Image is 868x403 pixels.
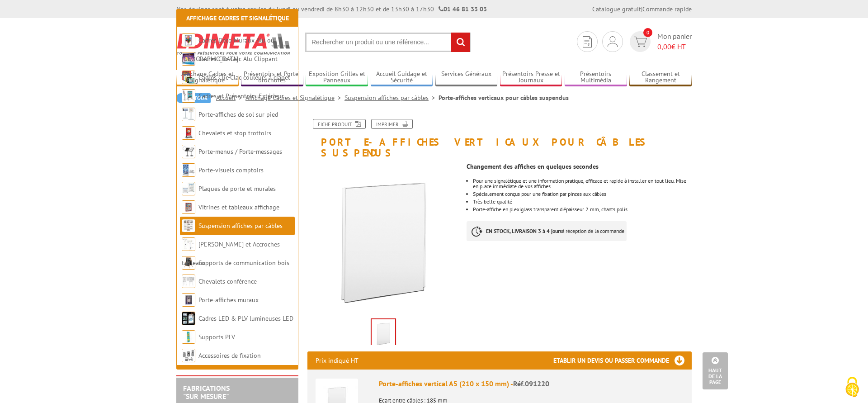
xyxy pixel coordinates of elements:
[182,126,195,140] img: Chevalets et stop trottoirs
[182,349,195,362] img: Accessoires de fixation
[198,277,257,285] a: Chevalets conférence
[182,330,195,344] img: Supports PLV
[467,162,599,171] strong: Changement des affiches en quelques secondes
[198,92,284,100] a: Cadres et Présentoirs Extérieur
[553,351,692,370] h3: Etablir un devis ou passer commande
[182,240,280,267] a: [PERSON_NAME] et Accroches tableaux
[198,222,283,230] a: Suspension affiches par câbles
[657,42,671,51] span: 0,00
[657,42,692,52] span: € HT
[634,37,647,47] img: devis rapide
[182,312,195,325] img: Cadres LED & PLV lumineuses LED
[198,296,259,304] a: Porte-affiches muraux
[198,110,278,119] a: Porte-affiches de sol sur pied
[627,31,692,52] a: devis rapide 0 Mon panier 0,00€ HT
[703,352,728,389] a: Haut de la page
[182,237,195,251] img: Cimaises et Accroches tableaux
[313,119,366,129] a: Fiche produit
[592,5,692,14] div: |
[198,166,264,174] a: Porte-visuels comptoirs
[643,28,652,37] span: 0
[198,129,271,137] a: Chevalets et stop trottoirs
[473,199,692,204] li: Très belle qualité
[836,372,868,403] button: Cookies (fenêtre modale)
[500,70,562,85] a: Présentoirs Presse et Journaux
[316,351,359,370] p: Prix indiqué HT
[513,379,549,388] span: Réf.091220
[198,333,235,341] a: Supports PLV
[198,185,276,193] a: Plaques de porte et murales
[182,108,195,121] img: Porte-affiches de sol sur pied
[467,221,627,241] p: à réception de la commande
[344,94,439,102] a: Suspension affiches par câbles
[176,70,239,85] a: Affichage Cadres et Signalétique
[182,145,195,158] img: Porte-menus / Porte-messages
[198,314,293,322] a: Cadres LED & PLV lumineuses LED
[182,33,195,47] img: Cadres Deco Muraux Alu ou Bois
[198,351,261,360] a: Accessoires de fixation
[642,5,692,13] a: Commande rapide
[182,200,195,214] img: Vitrines et tableaux affichage
[307,163,460,315] img: suspendus_par_cables_091220.jpg
[198,259,289,267] a: Supports de communication bois
[473,191,692,197] li: Spécialement conçus pour une fixation par pinces aux câbles
[565,70,627,85] a: Présentoirs Multimédia
[473,178,692,189] li: Pour une signalétique et une information pratique, efficace et rapide à installer en tout lieu. M...
[379,379,684,389] div: Porte-affiches vertical A5 (210 x 150 mm) -
[183,384,230,401] a: FABRICATIONS"Sur Mesure"
[435,70,498,85] a: Services Généraux
[439,5,487,13] strong: 01 46 81 33 03
[182,275,195,288] img: Chevalets conférence
[241,70,303,85] a: Présentoirs et Porte-brochures
[486,228,562,234] strong: EN STOCK, LIVRAISON 3 à 4 jours
[198,147,282,156] a: Porte-menus / Porte-messages
[841,376,863,398] img: Cookies (fenêtre modale)
[182,182,195,195] img: Plaques de porte et murales
[182,163,195,177] img: Porte-visuels comptoirs
[301,119,698,158] h1: Porte-affiches verticaux pour câbles suspendus
[182,89,195,103] img: Cadres et Présentoirs Extérieur
[305,33,471,52] input: Rechercher un produit ou une référence...
[198,55,278,63] a: Cadres Clic-Clac Alu Clippant
[629,70,692,85] a: Classement et Rangement
[439,93,569,102] li: Porte-affiches verticaux pour câbles suspendus
[198,203,279,211] a: Vitrines et tableaux affichage
[182,293,195,307] img: Porte-affiches muraux
[451,33,470,52] input: rechercher
[371,70,433,85] a: Accueil Guidage et Sécurité
[176,5,487,14] div: Nos équipes sont à votre service du lundi au vendredi de 8h30 à 12h30 et de 13h30 à 17h30
[608,36,618,47] img: devis rapide
[372,319,395,347] img: suspendus_par_cables_091220.jpg
[371,119,413,129] a: Imprimer
[306,70,368,85] a: Exposition Grilles et Panneaux
[583,36,592,47] img: devis rapide
[182,36,274,63] a: Cadres Deco Muraux Alu ou [GEOGRAPHIC_DATA]
[473,207,692,212] li: Porte-affiche en plexiglass transparent d'épaisseur 2 mm, chants polis
[182,219,195,232] img: Suspension affiches par câbles
[186,14,289,22] a: Affichage Cadres et Signalétique
[657,31,692,52] span: Mon panier
[592,5,641,13] a: Catalogue gratuit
